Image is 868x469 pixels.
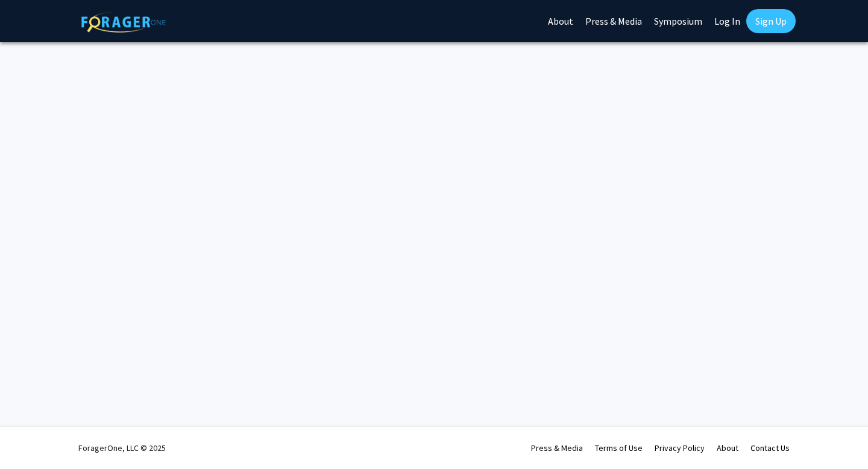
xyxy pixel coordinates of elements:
a: About [717,442,738,453]
a: Sign Up [746,9,796,33]
a: Press & Media [531,442,583,453]
a: Contact Us [750,442,790,453]
a: Terms of Use [595,442,643,453]
div: ForagerOne, LLC © 2025 [78,427,166,469]
a: Privacy Policy [655,442,705,453]
img: ForagerOne Logo [81,11,166,33]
